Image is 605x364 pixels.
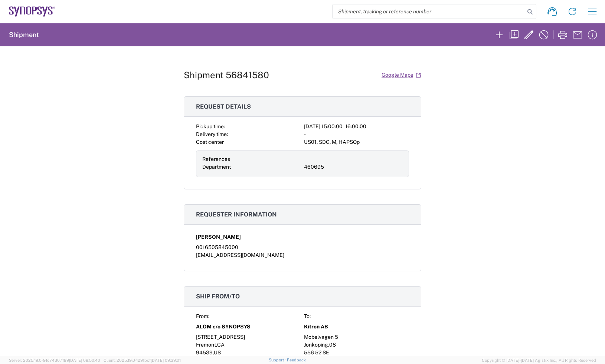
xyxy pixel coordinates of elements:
[323,350,329,355] span: SE
[304,333,409,341] div: Mobelvagen 5
[184,70,269,80] h1: Shipment 56841580
[202,156,230,162] span: References
[213,350,214,355] span: ,
[304,163,403,171] div: 460695
[196,313,209,319] span: From:
[196,123,225,129] span: Pickup time:
[217,342,225,348] span: CA
[196,350,213,355] span: 94539
[151,358,181,363] span: [DATE] 09:39:01
[9,30,39,39] h2: Shipment
[196,293,240,300] span: Ship from/to
[304,138,409,146] div: US01, SDG, M, HAPSOp
[196,211,277,218] span: Requester information
[214,350,221,355] span: US
[304,342,328,348] span: Jonkoping
[333,4,525,19] input: Shipment, tracking or reference number
[304,313,311,319] span: To:
[196,333,301,341] div: [STREET_ADDRESS]
[304,350,321,355] span: 556 52
[196,131,228,137] span: Delivery time:
[381,69,421,82] a: Google Maps
[196,342,216,348] span: Fremont
[304,130,409,138] div: -
[69,358,100,363] span: [DATE] 09:50:40
[287,358,306,362] a: Feedback
[196,139,224,145] span: Cost center
[321,350,323,355] span: ,
[328,342,329,348] span: ,
[202,163,301,171] div: Department
[216,342,217,348] span: ,
[304,323,328,331] span: Kitron AB
[269,358,287,362] a: Support
[329,342,336,348] span: 08
[196,233,241,241] span: [PERSON_NAME]
[104,358,181,363] span: Client: 2025.19.0-129fbcf
[196,103,251,110] span: Request details
[196,323,251,331] span: ALOM c/o SYNOPSYS
[9,358,100,363] span: Server: 2025.19.0-91c74307f99
[482,357,596,364] span: Copyright © [DATE]-[DATE] Agistix Inc., All Rights Reserved
[304,123,409,130] div: [DATE] 15:00:00 - 16:00:00
[196,251,409,259] div: [EMAIL_ADDRESS][DOMAIN_NAME]
[196,244,409,251] div: 0016505845000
